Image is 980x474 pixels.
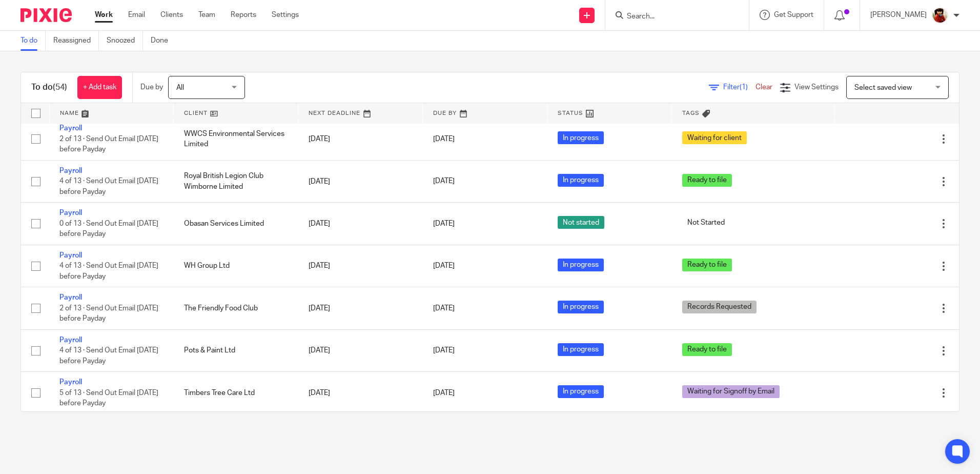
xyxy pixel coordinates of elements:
[128,10,145,20] a: Email
[160,10,183,20] a: Clients
[174,118,298,160] td: WWCS Environmental Services Limited
[756,84,772,91] a: Clear
[59,294,82,301] a: Payroll
[682,301,757,313] span: Records Requested
[682,385,780,398] span: Waiting for Signoff by Email
[59,209,82,216] a: Payroll
[59,252,82,259] a: Payroll
[433,178,455,185] span: [DATE]
[151,31,176,51] a: Done
[682,259,732,271] span: Ready to file
[682,216,730,229] span: Not Started
[140,82,163,92] p: Due by
[558,385,604,398] span: In progress
[298,287,423,329] td: [DATE]
[53,83,67,91] span: (54)
[174,245,298,287] td: WH Group Ltd
[107,31,143,51] a: Snoozed
[433,389,455,397] span: [DATE]
[774,11,813,18] span: Get Support
[298,160,423,202] td: [DATE]
[740,84,748,91] span: (1)
[682,343,732,356] span: Ready to file
[433,347,455,354] span: [DATE]
[174,287,298,329] td: The Friendly Food Club
[59,220,158,238] span: 0 of 13 · Send Out Email [DATE] before Payday
[59,389,158,407] span: 5 of 13 · Send Out Email [DATE] before Payday
[59,125,82,132] a: Payroll
[59,347,158,365] span: 4 of 13 · Send Out Email [DATE] before Payday
[558,259,604,271] span: In progress
[298,245,423,287] td: [DATE]
[174,329,298,371] td: Pots & Paint Ltd
[95,10,113,20] a: Work
[298,118,423,160] td: [DATE]
[298,329,423,371] td: [DATE]
[176,84,184,91] span: All
[558,131,604,144] span: In progress
[558,216,604,229] span: Not started
[77,76,122,99] a: + Add task
[433,220,455,227] span: [DATE]
[723,84,756,91] span: Filter
[558,343,604,356] span: In progress
[21,8,72,22] img: Pixie
[870,10,927,20] p: [PERSON_NAME]
[558,301,604,313] span: In progress
[174,203,298,245] td: Obasan Services Limited
[433,305,455,312] span: [DATE]
[298,372,423,414] td: [DATE]
[298,203,423,245] td: [DATE]
[231,10,256,20] a: Reports
[682,174,732,187] span: Ready to file
[794,84,839,91] span: View Settings
[854,84,912,91] span: Select saved view
[433,263,455,270] span: [DATE]
[198,10,215,20] a: Team
[558,174,604,187] span: In progress
[59,262,158,280] span: 4 of 13 · Send Out Email [DATE] before Payday
[59,178,158,196] span: 4 of 13 · Send Out Email [DATE] before Payday
[53,31,99,51] a: Reassigned
[626,12,718,22] input: Search
[59,379,82,386] a: Payroll
[21,31,46,51] a: To do
[174,372,298,414] td: Timbers Tree Care Ltd
[59,135,158,153] span: 2 of 13 · Send Out Email [DATE] before Payday
[272,10,299,20] a: Settings
[59,337,82,344] a: Payroll
[932,7,948,24] img: Phil%20Baby%20pictures%20(3).JPG
[59,167,82,174] a: Payroll
[682,131,747,144] span: Waiting for client
[59,305,158,323] span: 2 of 13 · Send Out Email [DATE] before Payday
[433,135,455,143] span: [DATE]
[682,110,700,116] span: Tags
[31,82,67,93] h1: To do
[174,160,298,202] td: Royal British Legion Club Wimborne Limited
